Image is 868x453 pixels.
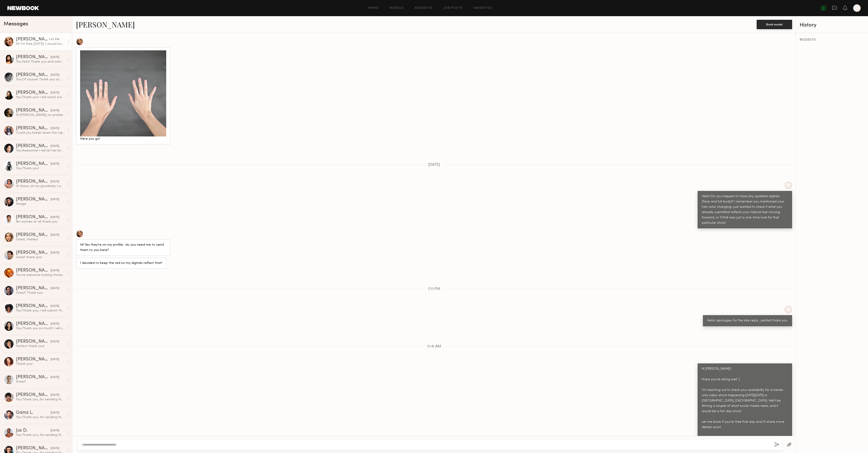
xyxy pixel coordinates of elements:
[16,126,51,131] div: [PERSON_NAME]
[853,4,861,12] a: N
[702,366,788,446] div: Hi [PERSON_NAME]! Hope you’re doing well :) I’m reaching out to check your availability for a han...
[16,326,65,331] div: You: Thank you so much! I will submit these!
[51,411,59,415] div: [DATE]
[51,286,59,291] div: [DATE]
[51,144,59,148] div: [DATE]
[757,20,792,29] button: Book model
[16,215,51,220] div: [PERSON_NAME]
[16,184,65,188] div: Hi there, oh my goodness I am so sorry. Unfortunately I was shooting in [GEOGRAPHIC_DATA] and I c...
[51,340,59,344] div: [DATE]
[16,339,51,344] div: [PERSON_NAME]
[16,308,65,313] div: You: Thank you, I will submit these!
[16,144,51,148] div: [PERSON_NAME]
[428,287,440,291] span: 7:11 PM
[16,375,51,380] div: [PERSON_NAME]
[16,42,65,46] div: Hi! I’m free [DATE] :) would love to sign on!
[51,73,59,77] div: [DATE]
[16,131,65,135] div: Could you break down the typical day rates?
[51,55,59,60] div: [DATE]
[51,322,59,326] div: [DATE]
[80,136,166,142] div: Here you go!
[51,126,59,131] div: [DATE]
[757,22,792,26] a: Book model
[16,255,65,260] div: Great thank you!
[80,261,162,266] div: I decided to keep the red so my digitals reflect that!
[16,291,65,295] div: Great! Thank you.
[16,148,65,153] div: You: Awesome! I will let her know.
[16,411,51,415] div: Gamz L.
[16,397,65,402] div: You: Thank you, for sending these over! I will submit these.
[800,38,864,42] div: REQUESTS
[76,19,135,29] a: [PERSON_NAME]
[51,162,59,166] div: [DATE]
[16,322,51,326] div: [PERSON_NAME]
[51,357,59,362] div: [DATE]
[4,21,28,27] span: Messages
[51,109,59,113] div: [DATE]
[51,180,59,184] div: [DATE]
[415,7,433,10] a: Requests
[16,237,65,242] div: Great, thanks!
[16,380,65,384] div: Great!
[51,91,59,95] div: [DATE]
[16,60,65,64] div: You: Yess! Thank you and same :D
[16,166,65,171] div: You: Thank you!
[51,304,59,308] div: [DATE]
[51,197,59,202] div: [DATE]
[16,428,51,433] div: Jus D.
[444,7,463,10] a: Job Posts
[51,446,59,451] div: [DATE]
[16,233,51,237] div: [PERSON_NAME]
[428,163,440,167] span: [DATE]
[16,415,65,420] div: You: Thank you, for sending these over! I will submit these.
[368,7,379,10] a: Home
[16,37,49,42] div: [PERSON_NAME]
[51,269,59,273] div: [DATE]
[16,273,65,277] div: You’re welcome looking forward to opportunity to work with you all. [GEOGRAPHIC_DATA]
[51,393,59,397] div: [DATE]
[702,194,788,226] div: Hello! Do you happen to have any updated digitals (face and full body)? I remember you mentioned ...
[16,357,51,362] div: [PERSON_NAME]
[16,286,51,291] div: [PERSON_NAME]
[16,162,51,166] div: [PERSON_NAME]
[16,251,51,255] div: [PERSON_NAME]
[51,233,59,237] div: [DATE]
[16,91,51,95] div: [PERSON_NAME]
[16,393,51,397] div: [PERSON_NAME]
[16,77,65,82] div: You: Of course! Thank you so much!
[474,7,492,10] a: Favorites
[16,73,51,77] div: [PERSON_NAME]
[389,7,404,10] a: Models
[16,108,51,113] div: [PERSON_NAME]
[51,375,59,380] div: [DATE]
[16,268,51,273] div: [PERSON_NAME]
[16,95,65,100] div: You: Thank you! I will reach out again soon.
[16,304,51,308] div: [PERSON_NAME]
[427,345,441,349] span: 11:41 AM
[16,197,51,202] div: [PERSON_NAME]
[51,429,59,433] div: [DATE]
[16,113,65,117] div: Hi [PERSON_NAME], no problem [EMAIL_ADDRESS][PERSON_NAME][DOMAIN_NAME] [PHONE_NUMBER] I would rat...
[707,318,788,323] div: Hello! apologies for the late reply , perfect thank you.
[16,55,51,60] div: [PERSON_NAME]
[16,446,51,451] div: [PERSON_NAME]
[16,362,65,366] div: Thank you!
[16,202,65,206] div: Image
[51,215,59,220] div: [DATE]
[16,344,65,348] div: Perfect thank you!
[49,37,59,42] div: 1:47 PM
[16,433,65,437] div: You: Thank you, for sending these over! I will submit these.
[51,251,59,255] div: [DATE]
[16,179,51,184] div: [PERSON_NAME]
[800,23,864,28] div: History
[16,220,65,224] div: No worries at all thank you
[80,242,166,253] div: Hi! Yes they’re on my profile- do you need me to send them to you here?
